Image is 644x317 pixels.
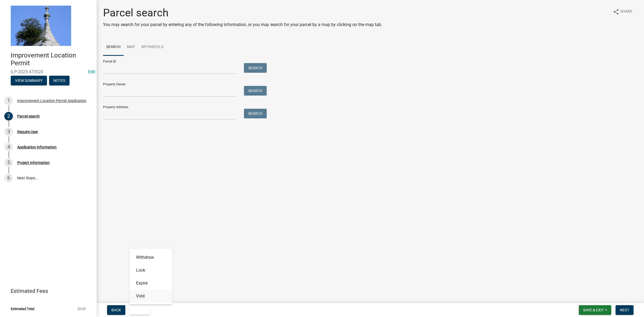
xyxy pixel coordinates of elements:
[4,158,13,167] div: 5
[579,305,611,315] button: Save & Exit
[620,308,629,312] span: Next
[134,308,142,312] span: Void
[17,130,38,134] div: Require User
[130,264,173,277] button: Lock
[11,76,47,85] button: View Summary
[11,79,47,83] wm-modal-confirm: Summary
[244,86,267,96] button: Search
[244,109,267,118] button: Search
[620,9,632,15] span: Share
[583,308,604,312] span: Save & Exit
[17,114,40,118] div: Parcel search
[88,69,95,74] a: Edit
[78,307,86,311] span: $0.00
[107,305,125,315] button: Back
[49,76,69,85] button: Notes
[103,39,124,56] a: Search
[616,305,634,315] button: Next
[613,9,619,15] i: share
[244,63,267,73] button: Search
[17,161,50,165] div: Project Information
[4,286,88,296] a: Estimated Fees
[4,143,13,151] div: 4
[11,307,34,311] span: Estimated Total
[103,6,382,19] h1: Parcel search
[4,96,13,105] div: 1
[130,277,173,290] button: Expire
[130,249,173,305] div: Void
[88,69,95,74] wm-modal-confirm: Edit Application Number
[17,145,57,149] div: Application Information
[11,6,71,46] img: Decatur County, Indiana
[124,39,138,56] a: Map
[111,308,121,312] span: Back
[17,99,86,103] div: Improvement Location Permit Application
[11,69,86,74] span: ILP-2025-473520
[4,112,13,121] div: 2
[130,305,150,315] button: Void
[103,21,382,28] p: You may search for your parcel by entering any of the following information, or you may search fo...
[11,52,92,67] h4: Improvement Location Permit
[49,79,69,83] wm-modal-confirm: Notes
[4,174,13,182] div: 6
[4,127,13,136] div: 3
[138,39,167,56] a: My Parcels
[130,251,173,264] button: Withdraw
[130,290,173,303] button: Void
[609,6,636,17] button: shareShare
